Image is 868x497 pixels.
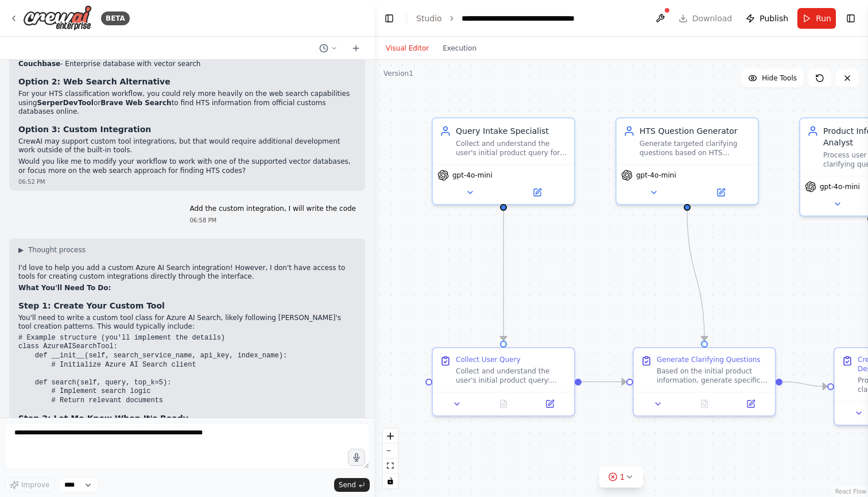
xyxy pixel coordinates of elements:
span: Hide Tools [762,74,797,83]
span: gpt-4o-mini [820,182,860,191]
a: Studio [416,14,442,23]
p: You'll need to write a custom tool class for Azure AI Search, likely following [PERSON_NAME]'s to... [18,314,356,332]
img: Logo [23,5,92,31]
div: HTS Question Generator [640,125,751,137]
button: Start a new chat [347,41,365,55]
nav: breadcrumb [416,13,591,24]
strong: Couchbase [18,60,60,68]
span: ▶ [18,245,24,255]
button: Execution [436,41,483,55]
p: CrewAI may support custom tool integrations, but that would require additional development work o... [18,137,356,155]
div: HTS Question GeneratorGenerate targeted clarifying questions based on HTS classification requirem... [615,117,759,205]
strong: Option 2: Web Search Alternative [18,77,170,86]
p: Add the custom integration, I will write the code [189,205,356,214]
span: Publish [759,13,788,24]
button: Visual Editor [379,41,436,55]
p: For your HTS classification workflow, you could rely more heavily on the web search capabilities ... [18,90,356,117]
strong: What You'll Need To Do: [18,284,111,292]
div: 06:52 PM [18,178,356,186]
div: Generate Clarifying QuestionsBased on the initial product information, generate specific clarifyi... [633,347,776,417]
strong: Step 1: Create Your Custom Tool [18,301,165,310]
button: toggle interactivity [383,473,398,488]
button: Send [334,478,370,492]
strong: Brave Web Search [100,99,171,107]
div: BETA [101,11,130,25]
div: 06:58 PM [189,216,356,225]
p: I'd love to help you add a custom Azure AI Search integration! However, I don't have access to to... [18,264,356,282]
button: Open in side panel [731,397,770,411]
div: Query Intake Specialist [456,125,567,137]
button: Show right sidebar [843,10,859,26]
g: Edge from 071aebd1-d59a-4db3-bb34-6f32a4d7b5ba to 6994a092-e5c1-425c-82e9-c8d088ca8310 [782,376,827,392]
span: Improve [21,480,49,490]
button: Open in side panel [505,186,569,199]
span: gpt-4o-mini [636,171,676,180]
div: Collect User QueryCollect and understand the user's initial product query: {user_query}. Gather b... [432,347,575,417]
div: React Flow controls [383,429,398,488]
button: Publish [741,8,793,29]
button: Switch to previous chat [315,41,342,55]
strong: Step 2: Let Me Know When It's Ready [18,414,188,423]
strong: SerperDevTool [37,99,93,107]
button: No output available [479,397,528,411]
div: Collect and understand the user's initial product query for {user_query}, ensuring we have basic ... [456,139,567,157]
button: No output available [680,397,729,411]
button: zoom out [383,444,398,459]
span: 1 [620,471,625,483]
div: Generate Clarifying Questions [657,355,761,364]
button: fit view [383,459,398,473]
div: Version 1 [383,69,413,78]
button: Hide Tools [741,69,804,87]
button: ▶Thought process [18,245,86,255]
span: gpt-4o-mini [452,171,493,180]
button: zoom in [383,429,398,444]
code: # Example structure (you'll implement the details) class AzureAISearchTool: def __init__(self, se... [18,334,287,404]
p: Would you like me to modify your workflow to work with one of the supported vector databases, or ... [18,157,356,175]
div: Based on the initial product information, generate specific clarifying questions about materials,... [657,367,768,385]
span: Run [816,13,831,24]
button: Open in side panel [530,397,569,411]
button: Hide left sidebar [381,10,397,26]
li: - Enterprise database with vector search [18,60,356,69]
div: Collect User Query [456,355,521,364]
button: Click to speak your automation idea [348,449,365,466]
button: 1 [599,467,644,488]
button: Improve [5,477,55,492]
div: Query Intake SpecialistCollect and understand the user's initial product query for {user_query}, ... [432,117,575,205]
span: Send [339,480,356,490]
div: Generate targeted clarifying questions based on HTS classification requirements to gather specifi... [640,139,751,157]
g: Edge from eb844069-1b67-462e-ae98-a9239ee2e48b to 071aebd1-d59a-4db3-bb34-6f32a4d7b5ba [681,211,710,341]
div: Collect and understand the user's initial product query: {user_query}. Gather basic product infor... [456,367,567,385]
button: Open in side panel [688,186,753,199]
strong: Option 3: Custom Integration [18,125,151,134]
a: React Flow attribution [835,488,866,495]
span: Thought process [28,245,86,255]
button: Run [797,8,836,29]
g: Edge from bb04914c-be57-402c-bf34-91dc89f90eee to 66f6f5de-aefb-4302-9131-2d69430f4955 [498,211,509,341]
g: Edge from 66f6f5de-aefb-4302-9131-2d69430f4955 to 071aebd1-d59a-4db3-bb34-6f32a4d7b5ba [582,376,626,388]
